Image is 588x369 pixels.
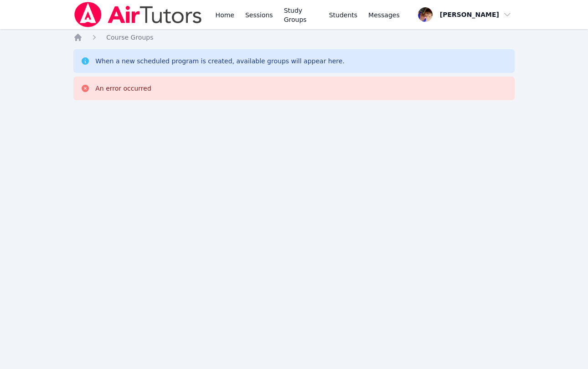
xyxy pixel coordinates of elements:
[73,2,202,27] img: Air Tutors
[106,34,153,41] span: Course Groups
[95,84,151,93] div: An error occurred
[73,33,515,42] nav: Breadcrumb
[368,10,400,20] span: Messages
[106,33,153,42] a: Course Groups
[95,56,345,66] div: When a new scheduled program is created, available groups will appear here.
